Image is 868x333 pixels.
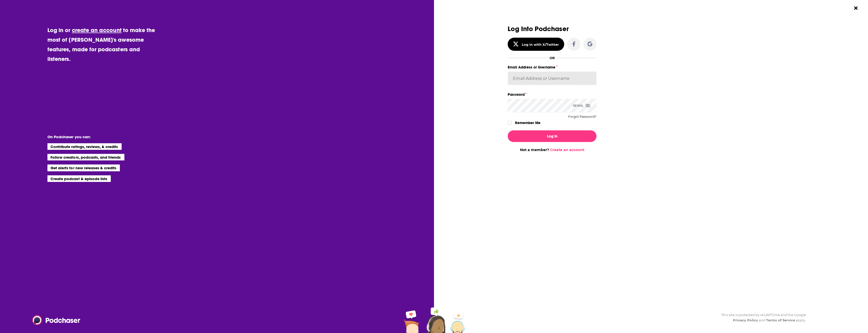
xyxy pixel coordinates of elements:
label: Email Address or Username [508,64,596,70]
a: create an account [72,27,122,34]
button: Log in with X/Twitter [508,38,564,51]
a: Terms of Service [766,318,795,322]
div: Not a member? [508,148,596,152]
li: Follow creators, podcasts, and friends [47,154,124,160]
label: Password [508,91,596,98]
a: Podchaser - Follow, Share and Rate Podcasts [32,315,77,325]
li: Contribute ratings, reviews, & credits [47,143,122,150]
div: Log in with X/Twitter [522,42,559,46]
li: Create podcast & episode lists [47,175,111,182]
input: Email Address or Username [508,72,596,85]
img: Podchaser - Follow, Share and Rate Podcasts [32,315,81,325]
button: Forgot Password? [568,115,596,118]
button: Close Button [851,3,861,13]
div: OR [550,56,555,60]
a: Privacy Policy [733,318,758,322]
li: Get alerts for new releases & credits [47,164,120,171]
button: Log In [508,130,596,142]
div: Reveal [573,99,590,112]
div: This site is protected by reCAPTCHA and the Google and apply. [717,312,806,323]
h3: Log Into Podchaser [508,25,596,33]
li: On Podchaser you can: [47,134,148,139]
label: Remember Me [515,120,540,126]
a: Create an account [550,148,584,152]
